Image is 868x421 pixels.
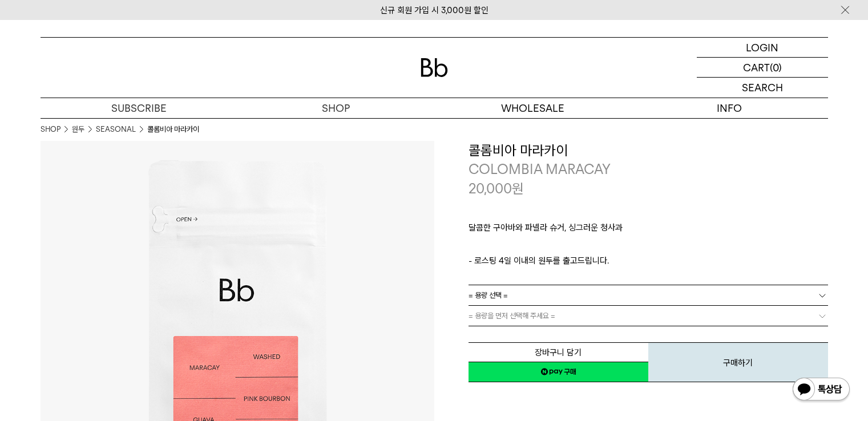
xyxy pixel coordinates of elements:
[96,124,136,135] a: SEASONAL
[147,124,199,135] li: 콜롬비아 마라카이
[41,98,237,118] a: SUBSCRIBE
[697,38,828,58] a: LOGIN
[469,285,508,305] span: = 용량 선택 =
[746,38,778,57] p: LOGIN
[434,98,631,118] p: WHOLESALE
[41,124,60,135] a: SHOP
[469,342,648,362] button: 장바구니 담기
[743,58,770,77] p: CART
[469,306,555,326] span: = 용량을 먼저 선택해 주세요 =
[742,78,783,98] p: SEARCH
[648,342,828,382] button: 구매하기
[469,160,828,179] p: COLOMBIA MARACAY
[469,240,828,254] p: ㅤ
[469,179,524,199] p: 20,000
[631,98,828,118] p: INFO
[237,98,434,118] a: SHOP
[469,254,828,268] p: - 로스팅 4일 이내의 원두를 출고드립니다.
[421,58,448,77] img: 로고
[469,221,828,240] p: 달콤한 구아바와 파넬라 슈거, 싱그러운 청사과
[512,180,524,197] span: 원
[792,377,851,404] img: 카카오톡 채널 1:1 채팅 버튼
[770,58,782,77] p: (0)
[72,124,84,135] a: 원두
[697,58,828,78] a: CART (0)
[469,141,828,160] h3: 콜롬비아 마라카이
[380,5,488,15] a: 신규 회원 가입 시 3,000원 할인
[469,362,648,382] a: 새창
